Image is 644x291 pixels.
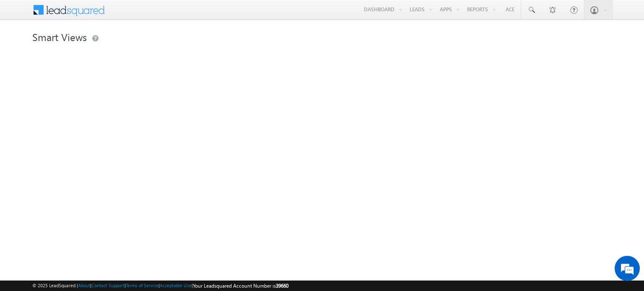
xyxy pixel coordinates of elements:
[193,283,288,289] span: Your Leadsquared Account Number is
[32,282,288,290] span: © 2025 LeadSquared | | | | |
[160,283,192,288] a: Acceptable Use
[276,283,288,289] span: 39660
[78,283,90,288] a: About
[91,283,125,288] a: Contact Support
[126,283,158,288] a: Terms of Service
[32,30,87,44] span: Smart Views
